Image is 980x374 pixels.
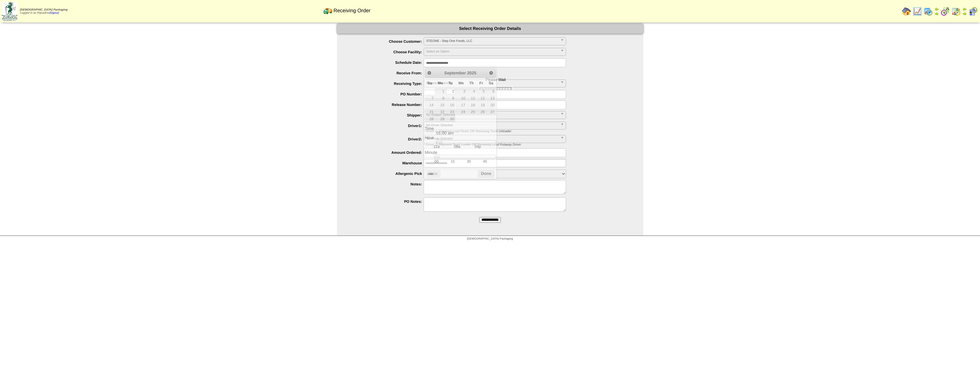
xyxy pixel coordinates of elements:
td: 00 [428,159,445,164]
span: Wednesday [458,81,464,85]
label: Driver2: [348,137,424,141]
a: 4 [467,88,476,94]
a: 3 [456,88,466,94]
label: Receive From: [348,71,424,75]
a: 15 [435,102,445,108]
a: 27 [486,109,495,115]
td: 15 [445,159,461,164]
a: 25 [467,109,476,115]
div: Select Receiving Order Details [337,24,643,34]
a: 23 [446,109,455,115]
td: 45 [477,159,493,164]
span: Thursday [469,81,474,85]
span: Next [489,71,493,75]
a: 26 [477,109,486,115]
a: (logout) [49,11,59,15]
span: Monday [438,81,443,85]
span: Select an Option [426,48,558,55]
span: 2025 [467,71,476,75]
label: Shipper: [348,113,424,117]
a: 16 [446,102,455,108]
a: 14 [425,102,434,108]
a: Prev [426,69,433,77]
a: 12 [477,95,486,101]
img: zoroco-logo-small.webp [2,2,17,21]
img: arrowright.gif [962,11,967,16]
span: Receiving Order [333,8,370,14]
span: Logged in as Rquadros [20,8,68,15]
a: 5 [477,88,486,94]
span: STEONE - Step One Foods, LLC [426,38,558,44]
a: 13 [486,95,495,101]
img: arrowright.gif [934,11,939,16]
img: truck2.gif [323,6,332,15]
span: [DEMOGRAPHIC_DATA] Packaging [20,8,68,11]
button: Now [426,170,440,177]
a: 7 [425,95,434,101]
td: 30 [461,159,477,164]
a: 20 [486,102,495,108]
a: 2 [446,88,455,94]
dd: 01:00 am [436,131,496,136]
a: 9 [446,95,455,101]
label: Choose Customer: [348,39,424,44]
label: Warehouse [348,161,424,165]
a: 19 [477,102,486,108]
a: 18 [467,102,476,108]
img: calendarblend.gif [941,7,950,16]
span: Friday [479,81,483,85]
div: * Driver 2: Shipment Truck Loader OR Receiving Load Putaway Driver [420,143,643,146]
img: arrowleft.gif [962,7,967,11]
a: 22 [435,109,445,115]
label: Amount Ordered: [348,150,424,155]
a: 29 [435,116,445,122]
a: 17 [456,102,466,108]
img: home.gif [902,7,911,16]
span: Sunday [427,81,432,85]
div: Please Wait [348,69,643,91]
label: Schedule Date: [348,60,424,65]
label: Release Number: [348,103,424,107]
a: Next [487,69,495,77]
a: 10 [456,95,466,101]
label: PO Number: [348,92,424,96]
span: Prev [427,71,432,75]
td: 04p [467,144,488,149]
a: 11 [467,95,476,101]
div: * Driver 1: Shipment Load Picker OR Receiving Truck Unloader [420,130,643,133]
img: line_graph.gif [913,7,922,16]
a: 21 [425,109,434,115]
span: Tuesday [448,81,453,85]
dt: Hour [425,136,496,140]
label: PO Notes: [348,199,424,204]
a: 8 [435,95,445,101]
a: 6 [486,88,495,94]
span: [DEMOGRAPHIC_DATA] Packaging [467,237,513,240]
a: 24 [456,109,466,115]
td: 08a [447,144,467,149]
span: September [444,71,466,75]
label: Notes: [348,182,424,186]
dt: Minute [425,150,496,155]
button: Done [478,170,494,177]
label: Choose Facility: [348,50,424,54]
a: 28 [425,116,434,122]
a: 1 [435,88,445,94]
label: Allergenic Pick [348,171,424,176]
img: calendarinout.gif [952,7,961,16]
td: 12a [426,144,447,149]
a: 30 [446,116,455,122]
img: arrowleft.gif [934,7,939,11]
label: Driver1: [348,124,424,128]
label: Receiving Type: [348,81,424,86]
dt: Time [425,126,496,131]
img: calendarprod.gif [924,7,933,16]
span: Saturday [489,81,493,85]
img: calendarcustomer.gif [969,7,978,16]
